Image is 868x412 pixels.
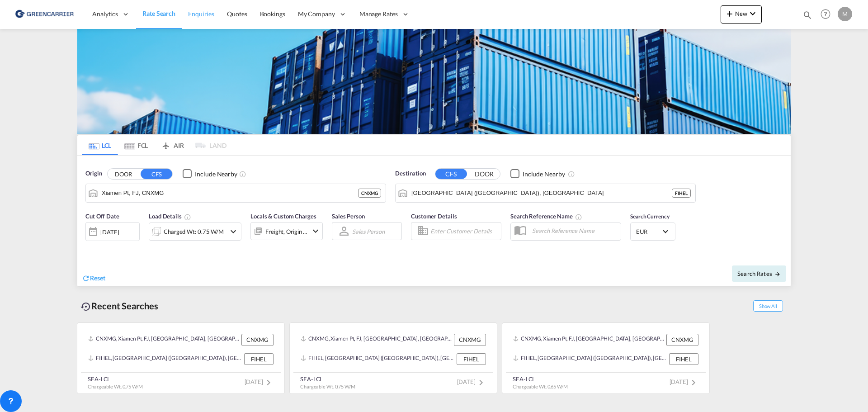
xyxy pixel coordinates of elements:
[82,135,118,155] md-tab-item: LCL
[513,353,667,365] div: FIHEL, Helsingfors (Helsinki), Finland, Northern Europe, Europe
[160,140,171,147] md-icon: icon-airplane
[82,274,90,282] md-icon: icon-refresh
[260,10,285,18] span: Bookings
[395,169,426,178] span: Destination
[468,169,500,179] button: DOOR
[838,7,852,21] div: M
[802,10,812,20] md-icon: icon-magnify
[88,353,242,365] div: FIHEL, Helsingfors (Helsinki), Finland, Northern Europe, Europe
[737,270,781,277] span: Search Rates
[154,135,190,155] md-tab-item: AIR
[183,169,237,179] md-checkbox: Checkbox No Ink
[108,169,139,179] button: DOOR
[85,222,140,241] div: [DATE]
[301,353,454,365] div: FIHEL, Helsingfors (Helsinki), Finland, Northern Europe, Europe
[289,322,497,394] recent-search-card: CNXMG, Xiamen Pt, FJ, [GEOGRAPHIC_DATA], [GEOGRAPHIC_DATA] & [GEOGRAPHIC_DATA], [GEOGRAPHIC_DATA]...
[195,170,237,179] div: Include Nearby
[430,224,498,238] input: Enter Customer Details
[396,184,695,202] md-input-container: Helsingfors (Helsinki), FIHEL
[721,5,762,24] button: icon-plus 400-fgNewicon-chevron-down
[523,170,565,179] div: Include Nearby
[358,189,381,198] div: CNXMG
[239,170,246,178] md-icon: Unchecked: Ignores neighbouring ports when fetching rates.Checked : Includes neighbouring ports w...
[476,377,486,388] md-icon: icon-chevron-right
[142,9,175,17] span: Rate Search
[82,274,105,284] div: icon-refreshReset
[528,224,621,237] input: Search Reference Name
[88,384,143,389] span: Chargeable Wt. 0.75 W/M
[310,226,321,237] md-icon: icon-chevron-down
[688,377,699,388] md-icon: icon-chevron-right
[141,169,172,179] button: CFS
[77,29,791,134] img: GreenCarrierFCL_LCL.png
[411,213,457,220] span: Customer Details
[82,135,226,155] md-pagination-wrapper: Use the left and right arrow keys to navigate between tabs
[724,10,758,17] span: New
[510,169,565,179] md-checkbox: Checkbox No Ink
[457,378,486,385] span: [DATE]
[77,322,285,394] recent-search-card: CNXMG, Xiamen Pt, FJ, [GEOGRAPHIC_DATA], [GEOGRAPHIC_DATA] & [GEOGRAPHIC_DATA], [GEOGRAPHIC_DATA]...
[666,334,698,346] div: CNXMG
[77,296,162,316] div: Recent Searches
[332,213,365,220] span: Sales Person
[669,353,698,365] div: FIHEL
[100,228,119,236] div: [DATE]
[227,10,247,18] span: Quotes
[85,169,102,178] span: Origin
[802,10,812,24] div: icon-magnify
[245,378,274,385] span: [DATE]
[88,334,239,346] div: CNXMG, Xiamen Pt, FJ, China, Greater China & Far East Asia, Asia Pacific
[774,271,781,277] md-icon: icon-arrow-right
[164,225,224,238] div: Charged Wt: 0.75 W/M
[263,377,274,388] md-icon: icon-chevron-right
[753,300,783,312] span: Show All
[732,265,786,282] button: Search Ratesicon-arrow-right
[241,334,274,346] div: CNXMG
[250,213,316,220] span: Locals & Custom Charges
[92,9,118,19] span: Analytics
[149,223,241,241] div: Charged Wt: 0.75 W/Micon-chevron-down
[102,186,358,200] input: Search by Port
[300,375,355,383] div: SEA-LCL
[85,240,92,252] md-datepicker: Select
[184,213,191,221] md-icon: Chargeable Weight
[244,353,274,365] div: FIHEL
[250,222,323,240] div: Freight Origin Destinationicon-chevron-down
[265,225,308,238] div: Freight Origin Destination
[359,9,398,19] span: Manage Rates
[188,10,214,18] span: Enquiries
[818,6,833,22] span: Help
[747,8,758,19] md-icon: icon-chevron-down
[80,301,91,312] md-icon: icon-backup-restore
[672,189,691,198] div: FIHEL
[88,375,143,383] div: SEA-LCL
[454,334,486,346] div: CNXMG
[14,4,75,24] img: 176147708aff11ef8735f72d97dca5a8.png
[513,375,568,383] div: SEA-LCL
[457,353,486,365] div: FIHEL
[568,170,575,178] md-icon: Unchecked: Ignores neighbouring ports when fetching rates.Checked : Includes neighbouring ports w...
[90,274,105,282] span: Reset
[510,213,582,220] span: Search Reference Name
[86,184,386,202] md-input-container: Xiamen Pt, FJ, CNXMG
[411,186,672,200] input: Search by Port
[818,6,838,23] div: Help
[435,169,467,179] button: CFS
[85,213,119,220] span: Cut Off Date
[118,135,154,155] md-tab-item: FCL
[149,213,191,220] span: Load Details
[77,156,791,286] div: Origin DOOR CFS Checkbox No InkUnchecked: Ignores neighbouring ports when fetching rates.Checked ...
[228,226,239,237] md-icon: icon-chevron-down
[298,9,335,19] span: My Company
[724,8,735,19] md-icon: icon-plus 400-fg
[575,213,582,221] md-icon: Your search will be saved by the below given name
[635,225,670,238] md-select: Select Currency: € EUREuro
[636,227,661,236] span: EUR
[502,322,710,394] recent-search-card: CNXMG, Xiamen Pt, FJ, [GEOGRAPHIC_DATA], [GEOGRAPHIC_DATA] & [GEOGRAPHIC_DATA], [GEOGRAPHIC_DATA]...
[513,384,568,389] span: Chargeable Wt. 0.65 W/M
[670,378,699,385] span: [DATE]
[630,213,670,220] span: Search Currency
[300,384,355,389] span: Chargeable Wt. 0.75 W/M
[301,334,452,346] div: CNXMG, Xiamen Pt, FJ, China, Greater China & Far East Asia, Asia Pacific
